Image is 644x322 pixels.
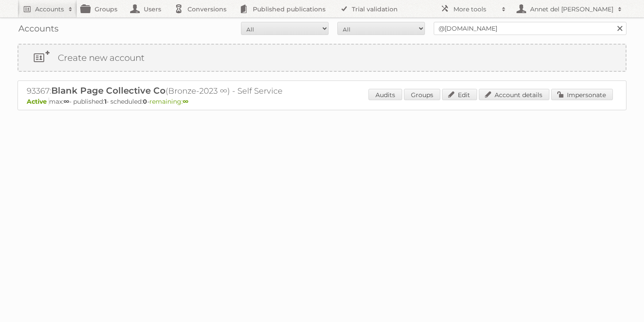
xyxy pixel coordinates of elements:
[368,89,402,100] a: Audits
[27,98,49,105] span: Active
[442,89,477,100] a: Edit
[528,5,613,14] h2: Annet del [PERSON_NAME]
[27,98,617,105] p: max: - published: - scheduled: -
[35,5,64,14] h2: Accounts
[149,98,188,105] span: remaining:
[551,89,613,100] a: Impersonate
[479,89,549,100] a: Account details
[64,98,69,105] strong: ∞
[183,98,188,105] strong: ∞
[27,85,333,97] h2: 93367: (Bronze-2023 ∞) - Self Service
[104,98,106,105] strong: 1
[143,98,147,105] strong: 0
[453,5,497,14] h2: More tools
[51,85,166,96] span: Blank Page Collective Co
[18,45,626,71] a: Create new account
[404,89,440,100] a: Groups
